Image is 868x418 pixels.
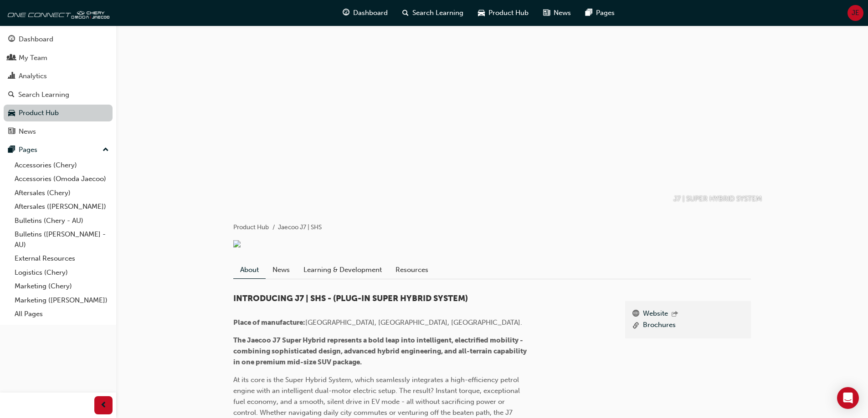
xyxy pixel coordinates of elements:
[586,7,592,19] span: pages-icon
[233,336,528,366] span: The Jaecoo J7 Super Hybrid represents a bold leap into intelligent, electrified mobility - combin...
[8,128,15,136] span: news-icon
[847,5,863,21] button: JE
[402,7,409,19] span: search-icon
[4,105,113,121] a: Product Hub
[4,31,113,48] a: Dashboard
[673,194,762,204] p: J7 | SUPER HYBRID SYSTEM
[19,53,47,63] div: My Team
[632,320,639,331] span: link-icon
[11,172,113,186] a: Accessories (Omoda Jaecoo)
[4,68,113,85] a: Analytics
[11,158,113,172] a: Accessories (Chery)
[305,318,522,327] span: [GEOGRAPHIC_DATA], [GEOGRAPHIC_DATA], [GEOGRAPHIC_DATA].
[672,311,678,318] span: outbound-icon
[395,4,471,22] a: search-iconSearch Learning
[11,266,113,280] a: Logistics (Chery)
[578,4,622,22] a: pages-iconPages
[19,145,37,155] div: Pages
[632,308,639,320] span: www-icon
[18,90,69,100] div: Search Learning
[266,261,297,278] a: News
[335,4,395,22] a: guage-iconDashboard
[478,7,485,19] span: car-icon
[4,29,113,141] button: DashboardMy TeamAnalyticsSearch LearningProduct HubNews
[233,223,269,231] a: Product Hub
[5,4,109,22] img: oneconnect
[297,261,389,278] a: Learning & Development
[554,8,571,18] span: News
[8,91,15,99] span: search-icon
[8,35,15,44] span: guage-icon
[488,8,529,18] span: Product Hub
[4,86,113,103] a: Search Learning
[4,141,113,158] button: Pages
[8,72,15,81] span: chart-icon
[11,214,113,228] a: Bulletins (Chery - AU)
[543,7,550,19] span: news-icon
[11,252,113,266] a: External Resources
[11,293,113,307] a: Marketing ([PERSON_NAME])
[19,34,53,45] div: Dashboard
[233,318,305,327] span: Place of manufacture:
[4,123,113,140] a: News
[343,7,349,19] span: guage-icon
[19,71,47,81] div: Analytics
[643,320,676,331] a: Brochures
[536,4,578,22] a: news-iconNews
[8,109,15,117] span: car-icon
[11,279,113,293] a: Marketing (Chery)
[19,126,36,137] div: News
[389,261,435,278] a: Resources
[103,144,109,156] span: up-icon
[11,200,113,214] a: Aftersales ([PERSON_NAME])
[837,387,859,409] div: Open Intercom Messenger
[278,222,322,233] li: Jaecoo J7 | SHS
[11,307,113,321] a: All Pages
[4,50,113,66] a: My Team
[852,8,859,18] span: JE
[353,8,388,18] span: Dashboard
[100,400,107,411] span: prev-icon
[8,146,15,154] span: pages-icon
[596,8,615,18] span: Pages
[11,186,113,200] a: Aftersales (Chery)
[412,8,463,18] span: Search Learning
[8,54,15,62] span: people-icon
[11,227,113,252] a: Bulletins ([PERSON_NAME] - AU)
[643,308,668,320] a: Website
[471,4,536,22] a: car-iconProduct Hub
[233,293,468,303] span: INTRODUCING J7 | SHS - (PLUG-IN SUPER HYBRID SYSTEM)
[233,261,266,279] a: About
[233,240,241,247] img: 083345eb-3a71-48fb-bc96-1d392e9597f8.png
